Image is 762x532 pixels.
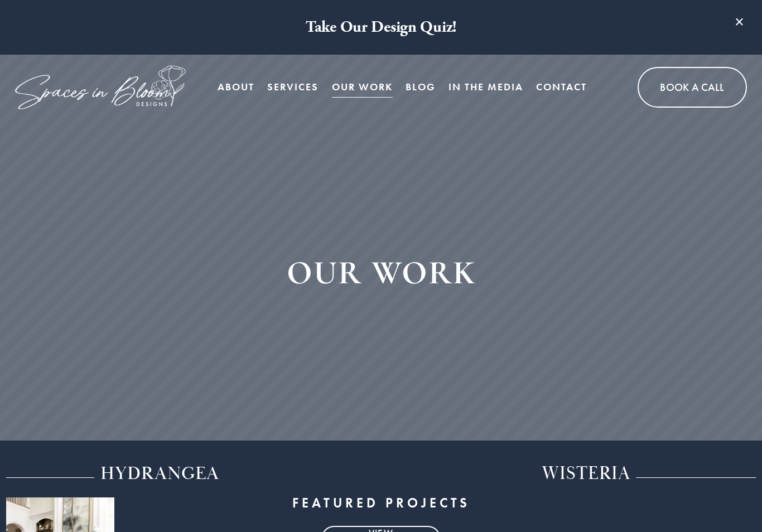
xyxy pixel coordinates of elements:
h2: WISTERIA [542,465,630,483]
a: Blog [406,76,436,99]
a: folder dropdown [267,76,319,99]
a: Contact [536,76,587,99]
h1: OUR WORK [46,250,716,296]
a: In the Media [448,76,523,99]
h3: FEATURED PROJECTS [258,500,504,506]
a: Our Work [332,76,393,99]
span: Services [267,77,319,98]
a: Book A Call [638,67,746,108]
img: Spaces in Bloom Designs [15,65,185,109]
h2: HYDRANGEA [100,465,219,483]
a: About [218,76,254,99]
